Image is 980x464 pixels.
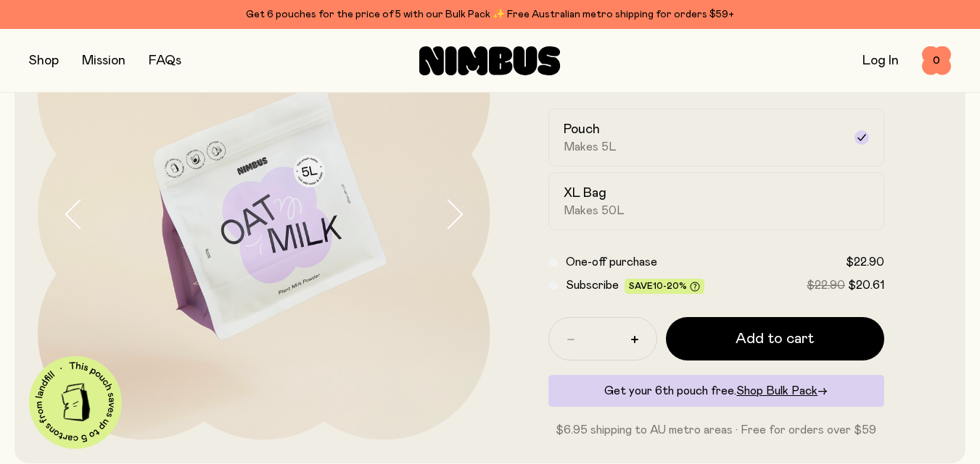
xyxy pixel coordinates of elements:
span: Shop Bulk Pack [736,385,818,397]
a: Log In [862,54,899,67]
span: Makes 50L [564,203,625,218]
span: $22.90 [807,279,845,291]
h2: Pouch [564,121,600,138]
span: 10-20% [653,282,687,290]
span: Subscribe [566,279,619,291]
span: One-off purchase [566,256,657,268]
button: Add to cart [666,317,885,360]
a: Mission [82,54,125,67]
span: Save [629,282,700,292]
a: FAQs [149,54,181,67]
h2: XL Bag [564,185,606,202]
span: $22.90 [846,256,884,268]
a: Shop Bulk Pack→ [736,385,828,397]
span: Makes 5L [564,140,617,154]
span: Add to cart [736,329,814,349]
p: $6.95 shipping to AU metro areas · Free for orders over $59 [548,421,885,439]
div: Get 6 pouches for the price of 5 with our Bulk Pack ✨ Free Australian metro shipping for orders $59+ [29,6,951,23]
div: Get your 6th pouch free. [548,375,885,407]
button: 0 [922,46,951,75]
span: $20.61 [848,279,884,291]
